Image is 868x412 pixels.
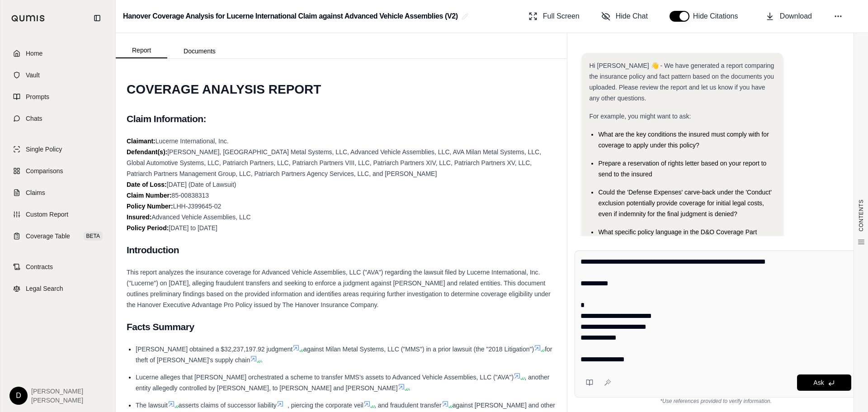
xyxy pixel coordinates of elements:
span: , and fraudulent transfer [374,402,442,409]
button: Full Screen [525,7,583,25]
span: Full Screen [543,11,580,22]
strong: Defendant(s): [127,148,167,156]
span: Contracts [26,262,53,271]
span: This report analyzes the insurance coverage for Advanced Vehicle Assemblies, LLC ("AVA") regardin... [127,269,551,308]
span: Coverage Table [26,232,70,241]
span: Vault [26,71,40,80]
span: Chats [26,114,42,123]
a: Prompts [6,87,110,107]
div: *Use references provided to verify information. [575,398,857,405]
img: Qumis Logo [11,15,45,22]
span: [PERSON_NAME] obtained a $32,237,197.92 judgment [136,346,292,353]
span: What specific policy language in the D&O Coverage Part allows for the denial of coverage based on... [598,228,760,268]
span: asserts claims of successor liability [179,402,277,409]
span: BETA [84,232,103,241]
a: Contracts [6,257,110,277]
span: The lawsuit [136,402,168,409]
button: Report [116,43,167,58]
a: Claims [6,183,110,203]
a: Legal Search [6,279,110,298]
span: Hide Citations [693,11,744,22]
a: Vault [6,65,110,85]
span: against Milan Metal Systems, LLC ("MMS") in a prior lawsuit (the "2018 Litigation") [303,346,534,353]
span: Claims [26,188,45,197]
span: [PERSON_NAME], [GEOGRAPHIC_DATA] Metal Systems, LLC, Advanced Vehicle Assemblies, LLC, AVA Milan ... [127,148,541,177]
h2: Hanover Coverage Analysis for Lucerne International Claim against Advanced Vehicle Assemblies (V2) [123,8,458,24]
span: Prepare a reservation of rights letter based on your report to send to the insured [598,160,766,178]
span: Legal Search [26,284,63,293]
a: Single Policy [6,139,110,159]
button: Hide Chat [598,7,651,25]
span: What are the key conditions the insured must comply with for coverage to apply under this policy? [598,131,769,149]
span: Home [26,49,42,58]
span: Ask [813,379,824,386]
strong: Insured: [127,213,151,221]
span: For example, you might want to ask: [589,113,691,120]
a: Home [6,43,110,63]
span: CONTENTS [858,199,865,232]
span: Single Policy [26,145,62,154]
span: Prompts [26,92,49,101]
span: [DATE] to [DATE] [169,224,217,232]
strong: Policy Number: [127,203,173,210]
span: Custom Report [26,210,68,219]
h1: COVERAGE ANALYSIS REPORT [127,77,556,102]
span: , piercing the corporate veil [288,402,363,409]
span: [DATE] (Date of Lawsuit) [167,181,236,188]
span: Advanced Vehicle Assemblies, LLC [151,213,250,221]
strong: Claim Number: [127,192,172,199]
div: D [9,387,28,405]
span: [PERSON_NAME] [31,396,83,405]
span: LHH-J399645-02 [173,203,222,210]
strong: Policy Period: [127,224,169,232]
a: Chats [6,109,110,128]
button: Collapse sidebar [90,11,104,25]
span: Comparisons [26,166,63,175]
span: Hide Chat [616,11,648,22]
span: Lucerne International, Inc. [156,137,229,145]
a: Coverage TableBETA [6,226,110,246]
h2: Claim Information: [127,109,556,128]
a: Custom Report [6,204,110,224]
span: for theft of [PERSON_NAME]'s supply chain [136,346,552,364]
button: Ask [797,374,851,391]
span: Hi [PERSON_NAME] 👋 - We have generated a report comparing the insurance policy and fact pattern b... [589,62,774,102]
strong: Claimant: [127,137,156,145]
span: . [261,356,263,364]
span: Download [780,11,812,22]
button: Documents [167,44,232,58]
span: Lucerne alleges that [PERSON_NAME] orchestrated a scheme to transfer MMS's assets to Advanced Veh... [136,374,514,381]
span: 85-00838313 [172,192,209,199]
button: Download [762,7,816,25]
strong: Date of Loss: [127,181,167,188]
h2: Introduction [127,241,556,260]
span: [PERSON_NAME] [31,387,83,396]
span: . [409,384,410,392]
span: Could the 'Defense Expenses' carve-back under the 'Conduct' exclusion potentially provide coverag... [598,189,771,218]
a: Comparisons [6,161,110,181]
h2: Facts Summary [127,317,556,336]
